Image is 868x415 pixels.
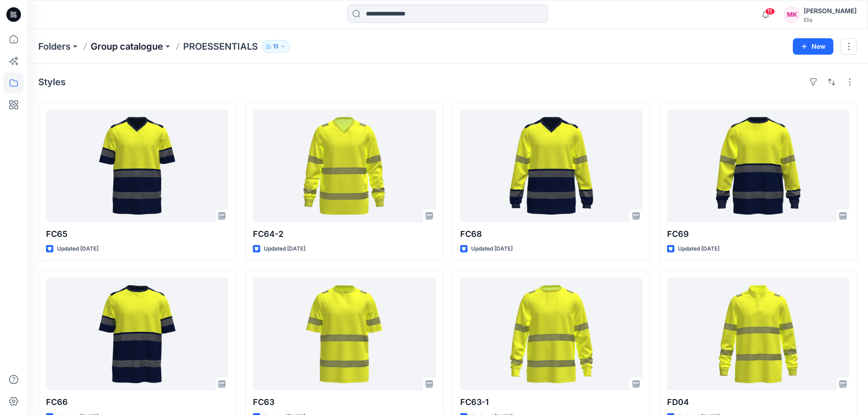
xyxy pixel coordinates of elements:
a: FC63-1 [460,278,642,390]
p: FC66 [46,396,228,409]
a: FC63 [253,278,435,390]
div: [PERSON_NAME] [804,5,857,16]
p: Updated [DATE] [264,244,305,254]
span: 11 [765,8,775,15]
p: Updated [DATE] [678,244,719,254]
p: Updated [DATE] [471,244,513,254]
p: FC69 [667,228,849,241]
div: Elis [804,16,857,23]
a: Group catalogue [91,40,163,53]
p: FC63 [253,396,435,409]
button: 15 [262,40,290,53]
h4: Styles [38,77,66,87]
a: Folders [38,40,71,53]
p: 15 [273,41,278,51]
p: FD04 [667,396,849,409]
button: New [793,38,833,55]
p: FC63-1 [460,396,642,409]
p: FC64-2 [253,228,435,241]
p: FC68 [460,228,642,241]
p: FC65 [46,228,228,241]
a: FC66 [46,278,228,390]
a: FC64-2 [253,110,435,222]
p: PROESSENTIALS [183,40,258,53]
p: Updated [DATE] [57,244,98,254]
a: FC65 [46,110,228,222]
div: MK [784,6,800,23]
a: FD04 [667,278,849,390]
a: FC68 [460,110,642,222]
a: FC69 [667,110,849,222]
